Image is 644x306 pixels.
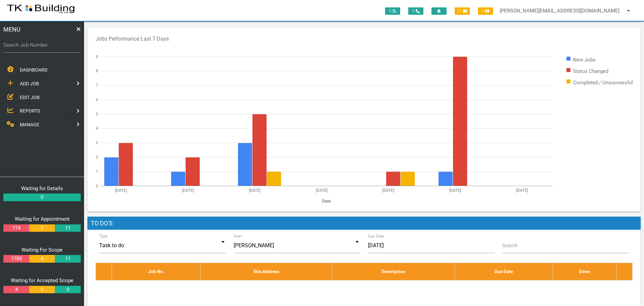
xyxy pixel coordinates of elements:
[96,169,98,174] text: 1
[3,224,29,232] a: 174
[385,7,400,15] span: 0
[478,7,493,15] span: 4
[96,112,98,116] text: 5
[112,263,201,280] th: Job No.
[3,286,29,294] a: 4
[96,36,169,42] text: Jobs Performance Last 7 Days
[96,155,98,159] text: 2
[96,69,98,73] text: 8
[20,108,40,114] span: REPORTS
[368,233,384,239] label: Due Date
[20,67,47,73] span: DASHBOARD
[234,233,242,239] label: User
[455,7,470,15] span: 22
[96,97,98,102] text: 6
[382,188,394,192] text: [DATE]
[7,3,75,14] img: s3file
[449,188,461,192] text: [DATE]
[29,224,55,232] a: 7
[96,126,98,131] text: 4
[22,247,63,253] a: Waiting For Scope
[322,199,331,203] text: Date
[20,122,39,127] span: MANAGE
[55,255,80,263] a: 11
[3,25,21,34] span: MENU
[55,224,80,232] a: 11
[316,188,328,192] text: [DATE]
[96,183,98,188] text: 0
[332,263,455,280] th: Description
[502,242,518,250] label: Search
[20,94,40,100] span: EDIT JOB
[553,263,616,280] th: Done
[96,140,98,145] text: 3
[455,263,553,280] th: Due Date
[201,263,332,280] th: Site Address
[99,233,108,239] label: Type
[20,81,39,86] span: ADD JOB
[11,277,73,283] a: Waiting for Accepted Scope
[573,79,633,85] text: Completed / Unsuccessful
[3,41,81,49] label: Search Job Number
[96,54,98,59] text: 9
[115,188,127,192] text: [DATE]
[249,188,261,192] text: [DATE]
[55,286,80,294] a: 0
[15,216,70,222] a: Waiting for Appointment
[3,255,29,263] a: 1785
[29,286,55,294] a: 0
[29,255,55,263] a: 4
[87,217,641,230] h1: To Do's
[21,185,63,191] a: Waiting for Details
[96,83,98,88] text: 7
[516,188,528,192] text: [DATE]
[573,68,608,74] text: Status Changed
[3,193,81,201] a: 0
[573,56,596,62] text: New Jobs
[182,188,194,192] text: [DATE]
[408,7,423,15] span: 0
